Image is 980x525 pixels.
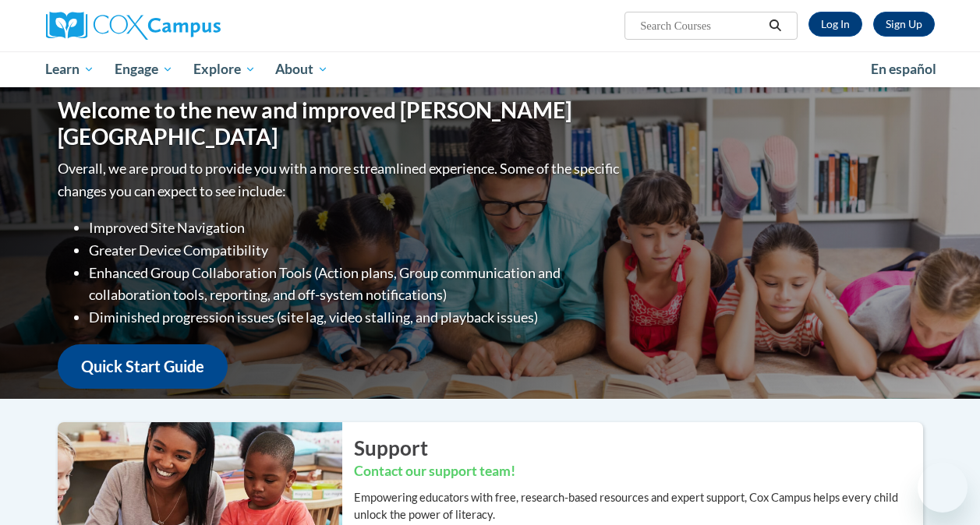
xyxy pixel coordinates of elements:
a: Register [873,12,935,37]
a: Learn [36,51,105,87]
a: Cox Campus [46,12,327,40]
a: About [265,51,338,87]
a: Engage [104,51,183,87]
iframe: Button to launch messaging window [918,463,968,513]
li: Improved Site Navigation [89,217,623,239]
span: En español [871,61,936,77]
li: Diminished progression issues (site lag, video stalling, and playback issues) [89,306,623,329]
span: Explore [193,60,256,79]
p: Overall, we are proud to provide you with a more streamlined experience. Some of the specific cha... [58,157,623,203]
input: Search Courses [639,16,763,35]
button: Search [763,16,787,35]
a: Quick Start Guide [58,344,228,389]
a: En español [861,53,946,86]
span: Engage [115,60,173,79]
li: Enhanced Group Collaboration Tools (Action plans, Group communication and collaboration tools, re... [89,262,623,307]
a: Explore [183,51,266,87]
p: Empowering educators with free, research-based resources and expert support, Cox Campus helps eve... [354,489,923,523]
a: Log In [808,12,862,37]
div: Main menu [34,51,946,87]
li: Greater Device Compatibility [89,239,623,262]
h2: Support [354,434,923,462]
span: About [275,60,328,79]
h3: Contact our support team! [354,462,923,481]
img: Cox Campus [46,12,221,40]
span: Learn [45,60,94,79]
h1: Welcome to the new and improved [PERSON_NAME][GEOGRAPHIC_DATA] [58,97,623,150]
